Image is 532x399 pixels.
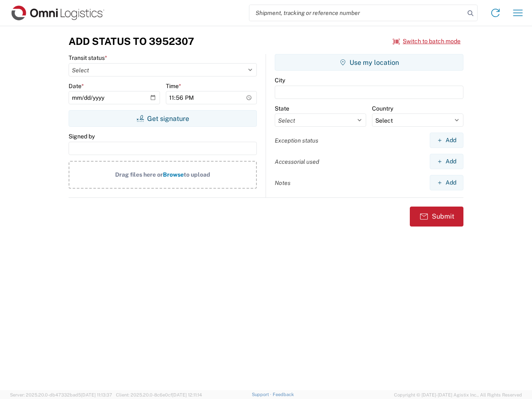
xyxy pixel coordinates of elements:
[184,171,210,178] span: to upload
[273,392,294,397] a: Feedback
[410,207,463,227] button: Submit
[393,34,461,48] button: Switch to batch mode
[275,76,285,84] label: City
[69,133,95,140] label: Signed by
[81,392,112,397] span: [DATE] 11:13:37
[275,105,289,112] label: State
[394,391,522,399] span: Copyright © [DATE]-[DATE] Agistix Inc., All Rights Reserved
[275,179,291,187] label: Notes
[275,54,463,71] button: Use my location
[69,54,107,62] label: Transit status
[249,5,465,21] input: Shipment, tracking or reference number
[372,105,393,112] label: Country
[430,175,463,190] button: Add
[430,154,463,169] button: Add
[10,392,112,397] span: Server: 2025.20.0-db47332bad5
[69,82,84,90] label: Date
[116,392,202,397] span: Client: 2025.20.0-8c6e0cf
[69,35,194,47] h3: Add Status to 3952307
[115,171,163,178] span: Drag files here or
[69,110,257,127] button: Get signature
[252,392,273,397] a: Support
[275,158,319,165] label: Accessorial used
[275,137,318,144] label: Exception status
[172,392,202,397] span: [DATE] 12:11:14
[430,133,463,148] button: Add
[166,82,181,90] label: Time
[163,171,184,178] span: Browse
